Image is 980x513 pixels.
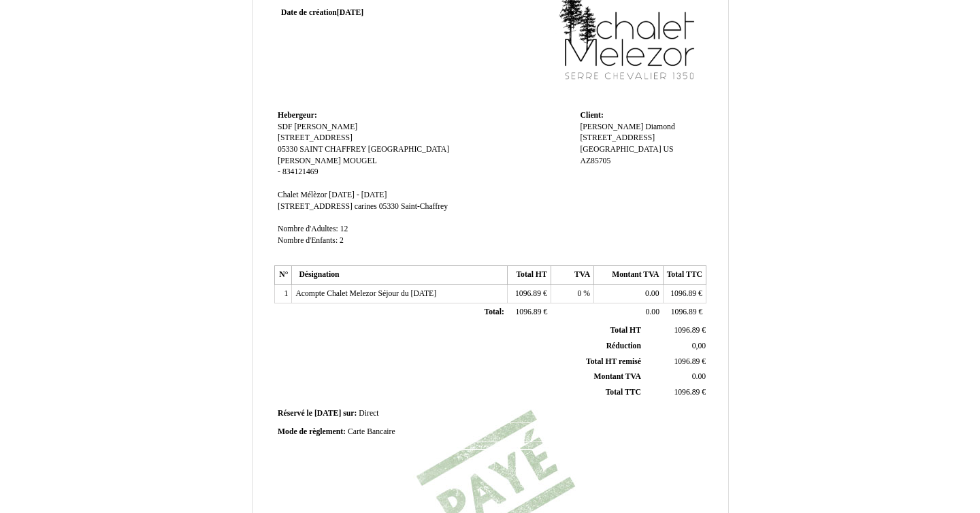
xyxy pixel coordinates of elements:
[278,111,317,120] span: Hebergeur:
[610,326,641,335] span: Total HT
[580,145,661,154] span: [GEOGRAPHIC_DATA]
[692,372,706,381] span: 0.00
[278,236,338,245] span: Nombre d'Enfants:
[663,266,706,285] th: Total TTC
[663,284,706,303] td: €
[340,225,348,233] span: 12
[692,342,706,350] span: 0,00
[314,409,341,418] span: [DATE]
[278,191,327,199] span: Chalet Mélèzor
[508,303,551,322] td: €
[278,409,312,418] span: Réservé le
[578,289,582,298] span: 0
[275,284,292,303] td: 1
[580,111,603,120] span: Client:
[646,308,659,316] span: 0.00
[278,133,353,142] span: [STREET_ADDRESS]
[644,354,708,369] td: €
[278,225,338,233] span: Nombre d'Adultes:
[343,409,357,418] span: sur:
[359,409,378,418] span: Direct
[670,289,696,298] span: 1096.89
[340,236,344,245] span: 2
[551,266,593,285] th: TVA
[348,427,395,436] span: Carte Bancaire
[644,323,708,338] td: €
[278,167,280,176] span: -
[594,372,641,381] span: Montant TVA
[594,266,663,285] th: Montant TVA
[645,289,659,298] span: 0.00
[282,167,318,176] span: 834121469
[674,357,700,366] span: 1096.89
[299,145,366,154] span: SAINT CHAFFREY
[278,122,357,131] span: SDF [PERSON_NAME]
[580,122,643,131] span: [PERSON_NAME]
[586,357,641,366] span: Total HT remisé
[329,191,387,199] span: [DATE] - [DATE]
[401,202,448,211] span: Saint-Chaffrey
[295,289,436,298] span: Acompte Chalet Melezor Séjour du [DATE]
[674,388,700,397] span: 1096.89
[484,308,504,316] span: Total:
[343,156,377,165] span: MOUGEL
[278,427,346,436] span: Mode de règlement:
[508,266,551,285] th: Total HT
[606,388,641,397] span: Total TTC
[515,308,541,316] span: 1096.89
[606,342,641,350] span: Réduction
[663,303,706,322] td: €
[671,308,697,316] span: 1096.89
[368,145,449,154] span: [GEOGRAPHIC_DATA]
[278,145,297,154] span: 05330
[337,8,363,17] span: [DATE]
[278,156,341,165] span: [PERSON_NAME]
[644,384,708,400] td: €
[281,8,363,17] strong: Date de création
[580,133,655,142] span: [STREET_ADDRESS]
[275,266,292,285] th: N°
[379,202,399,211] span: 05330
[551,284,593,303] td: %
[674,326,700,335] span: 1096.89
[278,202,377,211] span: [STREET_ADDRESS] carines
[580,156,610,165] span: AZ85705
[508,284,551,303] td: €
[515,289,541,298] span: 1096.89
[645,122,675,131] span: Diamond
[292,266,508,285] th: Désignation
[664,145,674,154] span: US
